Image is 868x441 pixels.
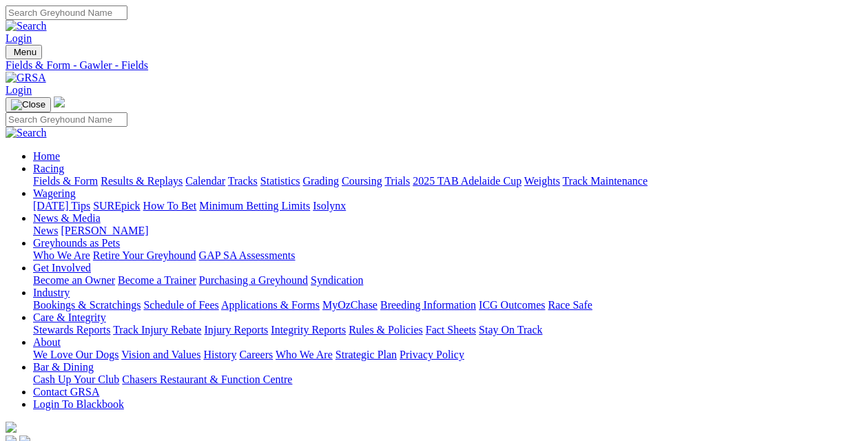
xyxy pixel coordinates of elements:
[400,349,464,360] a: Privacy Policy
[33,200,862,212] div: Wagering
[33,324,862,336] div: Care & Integrity
[563,175,648,187] a: Track Maintenance
[93,249,196,261] a: Retire Your Greyhound
[33,274,862,287] div: Get Involved
[311,274,363,286] a: Syndication
[33,225,862,237] div: News & Media
[33,150,60,162] a: Home
[6,59,862,72] a: Fields & Form - Gawler - Fields
[380,299,476,311] a: Breeding Information
[335,349,397,360] a: Strategic Plan
[6,32,32,44] a: Login
[384,175,410,187] a: Trials
[33,299,141,311] a: Bookings & Scratchings
[33,175,862,187] div: Racing
[33,175,98,187] a: Fields & Form
[6,45,42,59] button: Toggle navigation
[33,311,106,323] a: Care & Integrity
[54,96,65,107] img: logo-grsa-white.png
[33,386,99,398] a: Contact GRSA
[143,200,197,212] a: How To Bet
[101,175,183,187] a: Results & Replays
[228,175,258,187] a: Tracks
[303,175,339,187] a: Grading
[6,112,127,127] input: Search
[33,200,90,212] a: [DATE] Tips
[33,324,110,336] a: Stewards Reports
[199,274,308,286] a: Purchasing a Greyhound
[143,299,218,311] a: Schedule of Fees
[121,349,200,360] a: Vision and Values
[479,324,542,336] a: Stay On Track
[204,324,268,336] a: Injury Reports
[6,72,46,84] img: GRSA
[199,249,296,261] a: GAP SA Assessments
[185,175,225,187] a: Calendar
[122,373,292,385] a: Chasers Restaurant & Function Centre
[33,373,862,386] div: Bar & Dining
[33,249,90,261] a: Who We Are
[313,200,346,212] a: Isolynx
[413,175,521,187] a: 2025 TAB Adelaide Cup
[33,262,91,274] a: Get Involved
[6,6,127,20] input: Search
[426,324,476,336] a: Fact Sheets
[33,249,862,262] div: Greyhounds as Pets
[6,20,47,32] img: Search
[33,163,64,174] a: Racing
[33,336,61,348] a: About
[6,422,17,433] img: logo-grsa-white.png
[33,349,118,360] a: We Love Our Dogs
[322,299,378,311] a: MyOzChase
[271,324,346,336] a: Integrity Reports
[33,187,76,199] a: Wagering
[6,84,32,96] a: Login
[33,349,862,361] div: About
[33,373,119,385] a: Cash Up Your Club
[221,299,320,311] a: Applications & Forms
[6,127,47,139] img: Search
[276,349,333,360] a: Who We Are
[61,225,148,236] a: [PERSON_NAME]
[33,225,58,236] a: News
[239,349,273,360] a: Careers
[349,324,423,336] a: Rules & Policies
[203,349,236,360] a: History
[479,299,545,311] a: ICG Outcomes
[260,175,300,187] a: Statistics
[199,200,310,212] a: Minimum Betting Limits
[6,97,51,112] button: Toggle navigation
[33,299,862,311] div: Industry
[524,175,560,187] a: Weights
[342,175,382,187] a: Coursing
[33,398,124,410] a: Login To Blackbook
[113,324,201,336] a: Track Injury Rebate
[93,200,140,212] a: SUREpick
[14,47,37,57] span: Menu
[33,237,120,249] a: Greyhounds as Pets
[118,274,196,286] a: Become a Trainer
[33,274,115,286] a: Become an Owner
[548,299,592,311] a: Race Safe
[33,287,70,298] a: Industry
[33,361,94,373] a: Bar & Dining
[11,99,45,110] img: Close
[33,212,101,224] a: News & Media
